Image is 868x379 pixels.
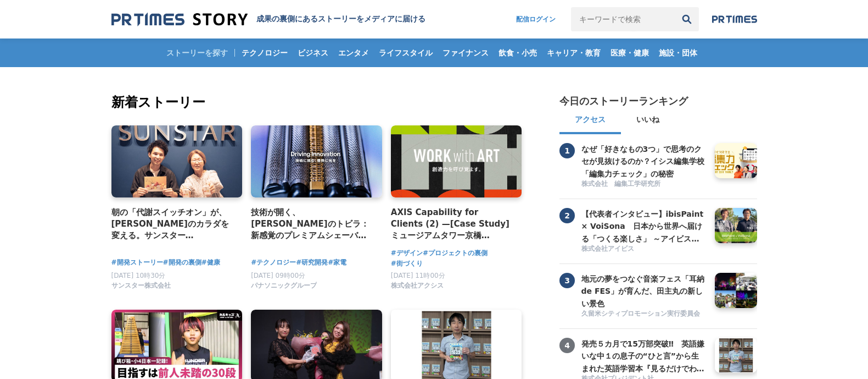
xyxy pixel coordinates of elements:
[251,284,317,292] a: パナソニックグループ
[251,281,317,290] span: パナソニックグループ
[111,272,166,279] span: [DATE] 10時30分
[581,244,707,255] a: 株式会社アイビス
[237,39,292,67] a: テクノロジー
[293,39,333,67] a: ビジネス
[606,39,653,67] a: 医療・健康
[571,7,675,31] input: キーワードで検索
[438,48,493,58] span: ファイナンス
[559,338,575,353] span: 4
[581,179,660,189] span: 株式会社 編集工学研究所
[111,206,234,242] a: 朝の「代謝スイッチオン」が、[PERSON_NAME]のカラダを変える。サンスター「[GEOGRAPHIC_DATA]」から生まれた、新しい健康飲料の開発舞台裏
[606,48,653,58] span: 医療・健康
[391,206,513,242] a: AXIS Capability for Clients (2) —[Case Study] ミュージアムタワー京橋 「WORK with ART」
[494,39,541,67] a: 飲食・小売
[675,7,699,31] button: 検索
[328,257,346,268] a: #家電
[581,143,707,180] h3: なぜ「好きなもの3つ」で思考のクセが見抜けるのか？イシス編集学校「編集力チェック」の秘密
[237,48,292,58] span: テクノロジー
[654,48,702,58] span: 施設・団体
[542,39,605,67] a: キャリア・教育
[293,48,333,58] span: ビジネス
[581,179,707,190] a: 株式会社 編集工学研究所
[621,108,675,134] button: いいね
[111,92,524,112] h2: 新着ストーリー
[494,48,541,58] span: 飲食・小売
[251,257,296,268] a: #テクノロジー
[559,95,688,108] h2: 今日のストーリーランキング
[374,48,437,58] span: ライフスタイル
[581,309,700,318] span: 久留米シティプロモーション実行委員会
[163,257,201,268] a: #開発の裏側
[201,257,220,268] a: #健康
[111,12,425,27] a: 成果の裏側にあるストーリーをメディアに届ける 成果の裏側にあるストーリーをメディアに届ける
[374,39,437,67] a: ライフスタイル
[391,259,423,269] a: #街づくり
[559,143,575,158] span: 1
[111,12,248,27] img: 成果の裏側にあるストーリーをメディアに届ける
[391,284,444,292] a: 株式会社アクシス
[581,309,707,320] a: 久留米シティプロモーション実行委員会
[581,273,707,308] a: 地元の夢をつなぐ音楽フェス「耳納 de FES」が育んだ、田主丸の新しい景色
[505,7,567,31] a: 配信ログイン
[559,273,575,288] span: 3
[111,281,171,290] span: サンスター株式会社
[111,284,171,292] a: サンスター株式会社
[256,14,425,24] h1: 成果の裏側にあるストーリーをメディアに届ける
[581,338,707,375] h3: 発売５カ月で15万部突破‼ 英語嫌いな中１の息子の“ひと言”から生まれた英語学習本『見るだけでわかる‼ 英語ピクト図鑑』異例ヒットの要因
[391,272,445,279] span: [DATE] 11時00分
[581,143,707,178] a: なぜ「好きなもの3つ」で思考のクセが見抜けるのか？イシス編集学校「編集力チェック」の秘密
[559,108,621,134] button: アクセス
[251,206,373,242] a: 技術が開く、[PERSON_NAME]のトビラ：新感覚のプレミアムシェーバー「ラムダッシュ パームイン」
[391,248,423,259] a: #デザイン
[542,48,605,58] span: キャリア・教育
[559,208,575,223] span: 2
[581,208,707,245] h3: 【代表者インタビュー】ibisPaint × VoiSona 日本から世界へ届ける「つくる楽しさ」 ～アイビスがテクノスピーチと挑戦する、新しい創作文化の形成～
[581,338,707,373] a: 発売５カ月で15万部突破‼ 英語嫌いな中１の息子の“ひと言”から生まれた英語学習本『見るだけでわかる‼ 英語ピクト図鑑』異例ヒットの要因
[334,48,373,58] span: エンタメ
[654,39,702,67] a: 施設・団体
[423,248,488,259] a: #プロジェクトの裏側
[438,39,493,67] a: ファイナンス
[581,273,707,310] h3: 地元の夢をつなぐ音楽フェス「耳納 de FES」が育んだ、田主丸の新しい景色
[296,257,328,268] a: #研究開発
[581,208,707,243] a: 【代表者インタビュー】ibisPaint × VoiSona 日本から世界へ届ける「つくる楽しさ」 ～アイビスがテクノスピーチと挑戦する、新しい創作文化の形成～
[334,39,373,67] a: エンタメ
[251,272,305,279] span: [DATE] 09時00分
[712,15,757,24] img: prtimes
[391,281,444,290] span: 株式会社アクシス
[581,244,634,254] span: 株式会社アイビス
[111,257,163,268] a: #開発ストーリー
